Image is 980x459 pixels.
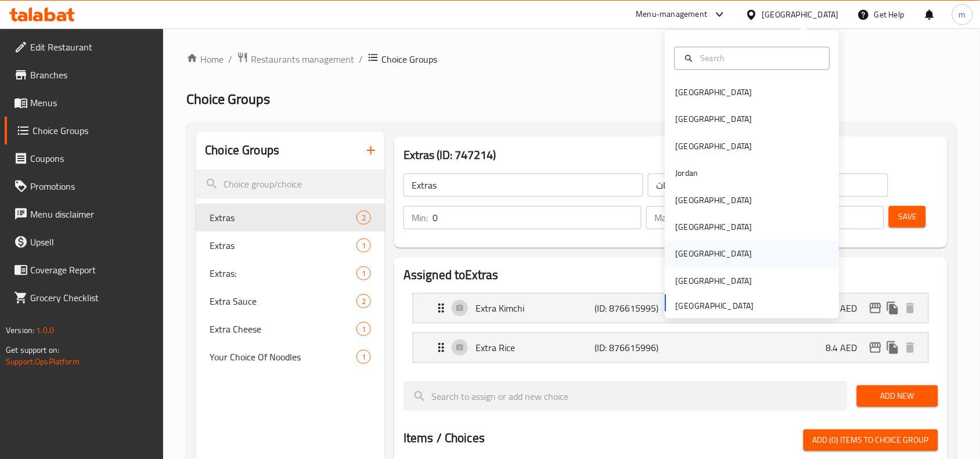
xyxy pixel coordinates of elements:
[5,144,164,172] a: Coupons
[866,389,929,403] span: Add New
[826,301,867,315] p: 8.4 AED
[210,238,356,252] span: Extras
[676,86,752,99] div: [GEOGRAPHIC_DATA]
[357,352,370,363] span: 1
[813,433,929,447] span: Add (0) items to choice group
[475,301,595,315] p: Extra Kimchi
[357,268,370,279] span: 1
[5,256,164,284] a: Coverage Report
[30,40,154,54] span: Edit Restaurant
[676,274,752,287] div: [GEOGRAPHIC_DATA]
[356,350,371,364] div: Choices
[595,341,674,355] p: (ID: 876615996)
[30,207,154,221] span: Menu disclaimer
[762,8,839,21] div: [GEOGRAPHIC_DATA]
[6,323,34,338] span: Version:
[403,146,938,164] h3: Extras (ID: 747214)
[884,299,902,317] button: duplicate
[196,169,385,199] input: search
[826,341,867,355] p: 8.4 AED
[804,429,938,451] button: Add (0) items to choice group
[413,333,928,362] div: Expand
[902,299,919,317] button: delete
[30,263,154,277] span: Coverage Report
[251,52,354,66] span: Restaurants management
[6,342,59,357] span: Get support on:
[5,172,164,200] a: Promotions
[30,96,154,110] span: Menus
[403,328,938,367] li: Expand
[676,194,752,207] div: [GEOGRAPHIC_DATA]
[959,8,966,21] span: m
[186,52,224,66] a: Home
[5,228,164,256] a: Upsell
[884,339,902,356] button: duplicate
[237,52,354,67] a: Restaurants management
[357,240,370,251] span: 1
[5,117,164,144] a: Choice Groups
[196,315,385,343] div: Extra Cheese1
[30,179,154,193] span: Promotions
[403,381,848,411] input: search
[595,301,674,315] p: (ID: 876615995)
[413,294,928,323] div: Expand
[902,339,919,356] button: delete
[359,52,363,66] li: /
[6,354,80,369] a: Support.OpsPlatform
[36,323,54,338] span: 1.0.0
[196,287,385,315] div: Extra Sauce2
[5,61,164,89] a: Branches
[5,89,164,117] a: Menus
[5,33,164,61] a: Edit Restaurant
[30,235,154,249] span: Upsell
[889,206,926,227] button: Save
[403,288,938,328] li: Expand
[196,232,385,259] div: Extras1
[210,266,356,280] span: Extras:
[196,259,385,287] div: Extras:1
[5,284,164,312] a: Grocery Checklist
[356,238,371,252] div: Choices
[857,385,938,407] button: Add New
[696,52,823,64] input: Search
[654,211,672,225] p: Max:
[357,296,370,307] span: 2
[676,248,752,261] div: [GEOGRAPHIC_DATA]
[412,211,428,225] p: Min:
[210,211,356,225] span: Extras
[356,211,371,225] div: Choices
[186,52,957,67] nav: breadcrumb
[228,52,232,66] li: /
[210,294,356,308] span: Extra Sauce
[356,266,371,280] div: Choices
[867,299,884,317] button: edit
[5,200,164,228] a: Menu disclaimer
[30,68,154,82] span: Branches
[676,113,752,126] div: [GEOGRAPHIC_DATA]
[403,266,938,284] h2: Assigned to Extras
[186,86,270,112] span: Choice Groups
[30,291,154,305] span: Grocery Checklist
[30,151,154,165] span: Coupons
[867,339,884,356] button: edit
[676,221,752,234] div: [GEOGRAPHIC_DATA]
[676,140,752,153] div: [GEOGRAPHIC_DATA]
[356,294,371,308] div: Choices
[475,341,595,355] p: Extra Rice
[205,142,279,159] h2: Choice Groups
[636,8,708,21] div: Menu-management
[676,167,698,180] div: Jordan
[196,204,385,232] div: Extras2
[196,343,385,371] div: Your Choice Of Noodles1
[356,322,371,336] div: Choices
[403,429,485,447] h2: Items / Choices
[357,324,370,335] span: 1
[357,212,370,223] span: 2
[898,209,917,224] span: Save
[381,52,437,66] span: Choice Groups
[210,322,356,336] span: Extra Cheese
[33,124,154,138] span: Choice Groups
[210,350,356,364] span: Your Choice Of Noodles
